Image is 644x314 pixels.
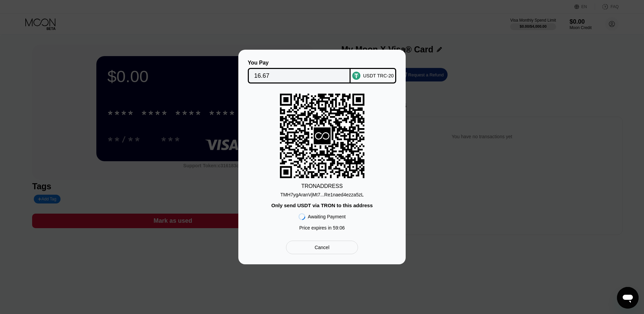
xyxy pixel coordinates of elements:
[363,73,394,78] div: USDT TRC-20
[286,241,358,254] div: Cancel
[271,202,373,208] div: Only send USDT via TRON to this address
[280,192,364,197] div: TMH7ygAranVjMt7...Re1naed4ezza5zL
[315,244,330,250] div: Cancel
[301,183,343,189] div: TRON ADDRESS
[617,287,639,309] iframe: Button to launch messaging window
[248,60,396,83] div: You PayUSDT TRC-20
[280,189,364,197] div: TMH7ygAranVjMt7...Re1naed4ezza5zL
[333,225,345,231] span: 59 : 06
[299,225,345,231] div: Price expires in
[308,214,346,219] div: Awaiting Payment
[248,60,351,66] div: You Pay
